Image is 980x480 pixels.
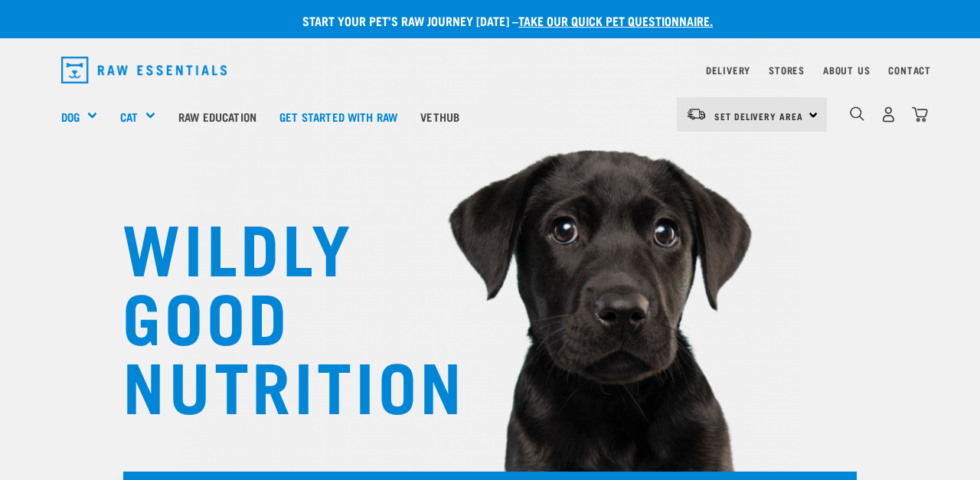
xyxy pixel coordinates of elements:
h1: WILDLY GOOD NUTRITION [122,211,429,417]
a: Delivery [706,67,750,73]
span: Set Delivery Area [714,113,803,119]
a: Dog [61,108,80,126]
a: Stores [769,67,805,73]
img: home-icon@2x.png [912,106,928,122]
img: home-icon-1@2x.png [850,106,864,121]
a: Raw Education [167,86,268,147]
a: Get started with Raw [268,86,409,147]
img: van-moving.png [686,107,707,121]
img: user.png [880,106,897,122]
img: Raw Essentials Logo [61,57,227,83]
a: Vethub [409,86,471,147]
a: Cat [120,108,138,126]
a: Contact [888,67,931,73]
a: About Us [823,67,870,73]
a: take our quick pet questionnaire. [518,17,713,24]
nav: dropdown navigation [49,51,931,90]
